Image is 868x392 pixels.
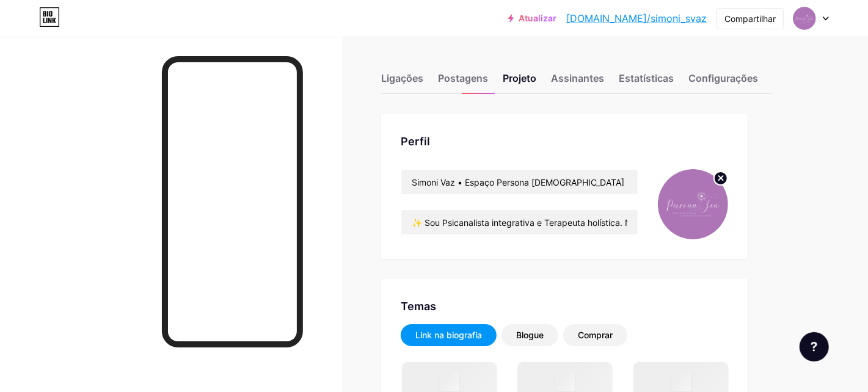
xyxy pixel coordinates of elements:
[658,169,728,239] img: epersonazen
[381,72,423,84] font: Ligações
[688,72,758,84] font: Configurações
[793,7,816,30] img: epersonazen
[519,13,556,23] font: Atualizar
[401,300,436,313] font: Temas
[724,13,776,24] font: Compartilhar
[503,72,536,84] font: Projeto
[401,135,430,148] font: Perfil
[415,330,482,340] font: Link na biografia
[619,72,674,84] font: Estatísticas
[401,210,638,234] input: Biografia
[566,12,707,24] font: [DOMAIN_NAME]/simoni_svaz
[438,72,488,84] font: Postagens
[578,330,613,340] font: Comprar
[566,11,707,26] a: [DOMAIN_NAME]/simoni_svaz
[551,72,604,84] font: Assinantes
[516,330,544,340] font: Blogue
[401,170,638,194] input: Nome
